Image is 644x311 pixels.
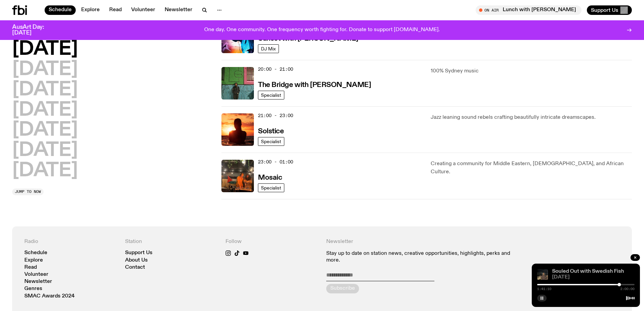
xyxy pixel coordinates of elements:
[12,161,78,180] button: [DATE]
[12,101,78,120] button: [DATE]
[12,141,78,160] button: [DATE]
[620,287,635,291] span: 2:00:00
[258,127,284,135] a: Solstice
[125,258,148,263] a: About Us
[225,239,318,245] h4: Follow
[258,80,371,89] a: The Bridge with [PERSON_NAME]
[326,250,519,263] p: Stay up to date on station news, creative opportunities, highlights, perks and more.
[125,250,152,256] a: Support Us
[12,81,78,99] button: [DATE]
[24,286,42,291] a: Genres
[591,7,618,13] span: Support Us
[261,185,281,190] span: Specialist
[258,44,279,53] a: DJ Mix
[431,67,632,75] p: 100% Sydney music
[125,265,145,270] a: Contact
[261,46,276,51] span: DJ Mix
[258,137,284,146] a: Specialist
[258,183,284,192] a: Specialist
[105,5,126,15] a: Read
[12,121,78,140] button: [DATE]
[258,128,284,135] h3: Solstice
[476,5,581,15] button: On AirLunch with [PERSON_NAME]
[24,265,37,270] a: Read
[12,188,44,195] button: Jump to now
[24,258,43,263] a: Explore
[537,287,551,291] span: 1:41:10
[261,139,281,144] span: Specialist
[161,5,196,15] a: Newsletter
[537,269,548,280] img: Izzy Page stands above looking down at Opera Bar. She poses in front of the Harbour Bridge in the...
[221,67,254,99] img: Amelia Sparke is wearing a black hoodie and pants, leaning against a blue, green and pink wall wi...
[77,5,104,15] a: Explore
[587,5,632,15] button: Support Us
[258,112,293,119] span: 21:00 - 23:00
[24,250,47,256] a: Schedule
[221,113,254,146] img: A girl standing in the ocean as waist level, staring into the rise of the sun.
[12,60,78,79] button: [DATE]
[24,239,117,245] h4: Radio
[326,284,359,293] button: Subscribe
[24,272,48,277] a: Volunteer
[552,269,624,274] a: Souled Out with Swedish Fish
[24,279,52,284] a: Newsletter
[258,174,282,181] h3: Mosaic
[431,160,632,176] p: Creating a community for Middle Eastern, [DEMOGRAPHIC_DATA], and African Culture.
[326,239,519,245] h4: Newsletter
[261,92,281,97] span: Specialist
[45,5,76,15] a: Schedule
[24,294,75,299] a: SMAC Awards 2024
[552,275,635,280] span: [DATE]
[258,66,293,72] span: 20:00 - 21:00
[258,91,284,99] a: Specialist
[204,27,440,33] p: One day. One community. One frequency worth fighting for. Donate to support [DOMAIN_NAME].
[221,160,254,192] img: Tommy and Jono Playing at a fundraiser for Palestine
[125,239,218,245] h4: Station
[15,190,41,194] span: Jump to now
[258,173,282,181] a: Mosaic
[258,159,293,165] span: 23:00 - 01:00
[12,40,78,59] button: [DATE]
[258,82,371,89] h3: The Bridge with [PERSON_NAME]
[127,5,159,15] a: Volunteer
[12,24,55,36] h3: AusArt Day: [DATE]
[431,113,632,121] p: Jazz leaning sound rebels crafting beautifully intricate dreamscapes.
